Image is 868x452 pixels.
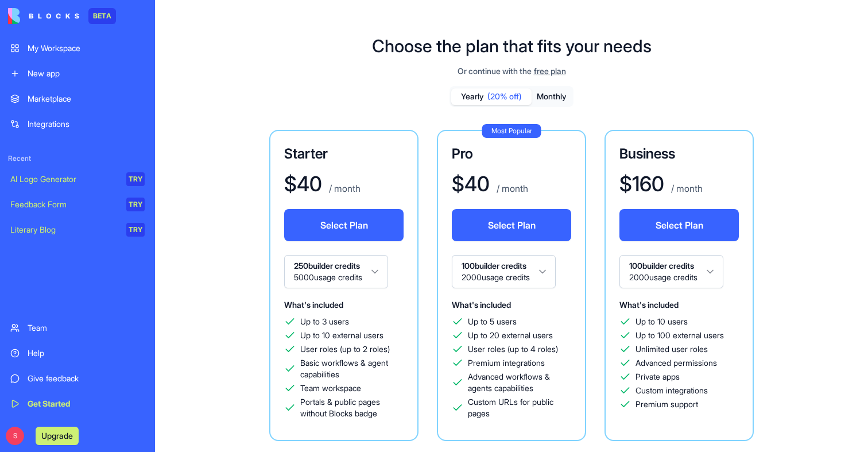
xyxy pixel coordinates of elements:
span: Up to 20 external users [468,330,553,341]
span: Up to 10 external users [300,330,383,341]
span: Custom integrations [635,385,708,396]
button: Select Plan [452,209,571,241]
a: New app [3,62,152,85]
p: / month [669,181,703,195]
button: Select Plan [284,209,404,241]
h3: Starter [284,145,404,163]
h3: Pro [452,145,571,163]
span: Or continue with the [458,65,532,77]
a: AI Logo GeneratorTRY [3,168,152,191]
span: Portals & public pages without Blocks badge [300,396,404,419]
span: S [6,427,24,445]
div: Feedback Form [10,199,118,210]
span: Recent [3,154,152,163]
img: logo [8,8,79,24]
h1: $ 40 [452,172,490,195]
span: What's included [619,300,679,310]
div: New app [28,68,145,79]
span: User roles (up to 2 roles) [300,343,390,355]
div: TRY [126,198,145,211]
a: My Workspace [3,37,152,60]
div: Most Popular [482,124,541,138]
a: Marketplace [3,87,152,110]
button: Select Plan [619,209,739,241]
button: Upgrade [36,427,79,445]
span: What's included [452,300,511,310]
div: Marketplace [28,93,145,105]
a: BETA [8,8,116,24]
a: Get Started [3,392,152,415]
span: Up to 5 users [468,316,517,327]
h1: $ 40 [284,172,322,195]
span: Up to 100 external users [635,330,724,341]
span: What's included [284,300,343,310]
a: Give feedback [3,367,152,390]
h1: $ 160 [619,172,664,195]
span: Premium integrations [468,357,545,369]
a: Help [3,342,152,365]
h1: Choose the plan that fits your needs [372,36,652,56]
div: BETA [88,8,116,24]
span: Premium support [635,399,698,410]
span: Basic workflows & agent capabilities [300,357,404,380]
div: Help [28,347,145,359]
h3: Business [619,145,739,163]
div: Integrations [28,118,145,130]
span: User roles (up to 4 roles) [468,343,558,355]
span: Up to 3 users [300,316,349,327]
div: AI Logo Generator [10,173,118,185]
a: Upgrade [36,430,79,441]
span: Up to 10 users [635,316,688,327]
div: TRY [126,223,145,237]
button: Monthly [532,88,572,105]
div: Literary Blog [10,224,118,235]
span: Team workspace [300,383,361,394]
button: Yearly [451,88,532,105]
span: Unlimited user roles [635,343,708,355]
span: free plan [534,65,566,77]
div: Give feedback [28,373,145,384]
p: / month [494,181,528,195]
span: Private apps [635,371,680,383]
span: (20% off) [487,91,522,102]
p: / month [327,181,361,195]
div: Get Started [28,398,145,409]
span: Advanced workflows & agents capabilities [468,371,571,394]
span: Advanced permissions [635,357,717,369]
a: Team [3,316,152,339]
div: Team [28,322,145,334]
span: Custom URLs for public pages [468,396,571,419]
div: My Workspace [28,43,145,54]
div: TRY [126,172,145,186]
a: Literary BlogTRY [3,218,152,241]
a: Integrations [3,113,152,136]
a: Feedback FormTRY [3,193,152,216]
